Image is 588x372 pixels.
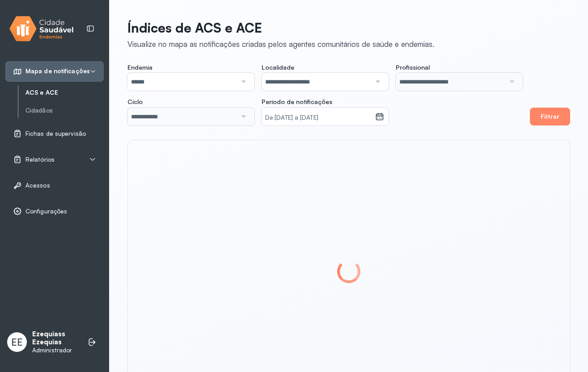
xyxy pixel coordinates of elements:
[396,63,430,71] span: Profissional
[25,67,90,75] span: Mapa de notificações
[32,330,79,347] p: Ezequiass Ezequias
[530,108,570,125] button: Filtrar
[13,129,96,138] a: Fichas de supervisão
[13,181,96,190] a: Acessos
[25,182,50,189] span: Acessos
[262,98,332,106] span: Período de notificações
[25,156,55,163] span: Relatórios
[11,336,23,348] span: EE
[25,208,67,215] span: Configurações
[9,14,74,43] img: logo.svg
[25,130,86,138] span: Fichas de supervisão
[262,63,294,71] span: Localidade
[127,20,434,36] p: Índices de ACS e ACE
[25,87,104,98] a: ACS e ACE
[25,107,104,114] a: Cidadãos
[127,39,434,49] div: Visualize no mapa as notificações criadas pelos agentes comunitários de saúde e endemias.
[32,347,79,354] p: Administrador
[25,89,104,96] a: ACS e ACE
[265,113,372,122] small: De [DATE] a [DATE]
[127,63,152,71] span: Endemia
[13,207,96,216] a: Configurações
[127,98,143,106] span: Ciclo
[25,105,104,116] a: Cidadãos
